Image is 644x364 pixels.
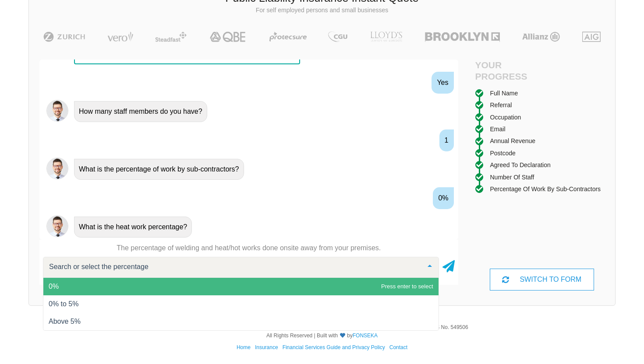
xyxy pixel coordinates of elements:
[237,344,251,350] a: Home
[475,59,542,81] h4: Your Progress
[490,172,534,182] div: Number of staff
[49,283,59,290] span: 0%
[46,100,68,122] img: Chatbot | PLI
[39,243,458,253] p: The percentage of welding and heat/hot works done onsite away from your premises.
[490,100,512,110] div: Referral
[490,184,601,194] div: Percentage of work by sub-contractors
[46,215,68,237] img: Chatbot | PLI
[490,160,551,170] div: Agreed to Declaration
[490,148,516,158] div: Postcode
[46,157,68,179] img: Chatbot | PLI
[255,344,278,350] a: Insurance
[579,31,605,42] img: AIG | Public Liability Insurance
[353,332,378,339] a: FONSEKA
[325,31,351,42] img: CGU | Public Liability Insurance
[389,344,407,350] a: Contact
[266,31,310,42] img: Protecsure | Public Liability Insurance
[205,31,252,42] img: QBE | Public Liability Insurance
[365,31,407,42] img: LLOYD's | Public Liability Insurance
[74,101,207,122] div: How many staff members do you have?
[490,112,521,122] div: Occupation
[490,88,518,98] div: Full Name
[439,129,454,151] div: 1
[47,262,421,271] input: Search or select the percentage
[433,187,453,209] div: 0%
[103,31,137,42] img: Vero | Public Liability Insurance
[74,217,192,238] div: What is the heat work percentage?
[74,159,244,180] div: What is the percentage of work by sub-contractors?
[35,6,609,15] p: For self employed persons and small businesses
[421,31,503,42] img: Brooklyn | Public Liability Insurance
[432,72,453,94] div: Yes
[518,31,564,42] img: Allianz | Public Liability Insurance
[49,318,81,325] span: Above 5%
[49,300,78,308] span: 0% to 5%
[490,269,594,290] div: SWITCH TO FORM
[39,31,89,42] img: Zurich | Public Liability Insurance
[490,124,506,134] div: Email
[283,344,385,350] a: Financial Services Guide and Privacy Policy
[152,31,190,42] img: Steadfast | Public Liability Insurance
[490,136,536,146] div: Annual Revenue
